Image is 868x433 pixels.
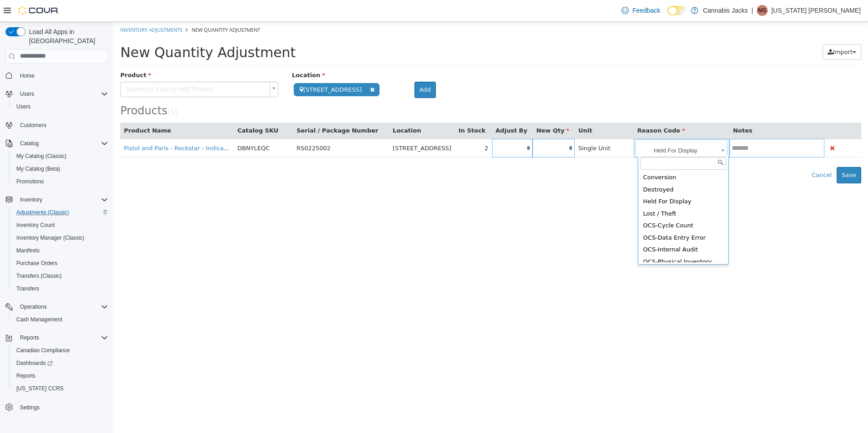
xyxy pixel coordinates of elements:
span: Reports [16,332,108,343]
a: Promotions [13,176,48,187]
span: Transfers (Classic) [13,271,108,281]
span: Transfers [16,285,39,292]
a: Inventory Manager (Classic) [13,232,88,243]
p: | [751,5,753,16]
button: Purchase Orders [9,257,112,270]
span: Manifests [16,247,39,254]
a: Adjustments (Classic) [13,207,73,218]
span: Load All Apps in [GEOGRAPHIC_DATA] [25,27,108,45]
span: Home [20,72,35,79]
button: Reports [2,331,112,344]
span: [US_STATE] CCRS [16,385,64,392]
span: Transfers (Classic) [16,272,62,280]
span: Adjustments (Classic) [13,207,108,218]
button: Transfers (Classic) [9,270,112,282]
button: Inventory Count [9,219,112,231]
span: Adjustments (Classic) [16,209,69,216]
img: Cova [18,6,59,15]
span: Users [16,89,108,99]
button: Adjustments (Classic) [9,206,112,219]
div: Lost / Theft [527,186,613,198]
button: Home [2,69,112,82]
span: Reports [20,334,39,341]
button: [US_STATE] CCRS [9,382,112,395]
span: Manifests [13,245,108,256]
a: My Catalog (Classic) [13,151,70,162]
div: OCS-Internal Audit [527,222,613,234]
span: Inventory [20,196,42,203]
span: Settings [20,404,39,411]
p: Cannabis Jacks [703,5,748,16]
span: Cash Management [13,314,108,325]
a: Home [16,70,38,81]
a: My Catalog (Beta) [13,163,64,174]
span: My Catalog (Classic) [13,151,108,162]
button: My Catalog (Beta) [9,162,112,175]
div: OCS-Data Entry Error [527,210,613,222]
span: Operations [20,303,47,310]
span: My Catalog (Beta) [16,165,60,172]
p: [US_STATE] [PERSON_NAME] [771,5,861,16]
span: Users [16,103,30,110]
a: Cash Management [13,314,66,325]
span: Operations [16,301,108,312]
span: Users [13,101,108,112]
div: OCS-Physical Inventory Count (AGCO Initiated) [527,234,613,255]
button: Canadian Compliance [9,344,112,357]
button: Catalog [16,138,42,149]
span: Promotions [13,176,108,187]
button: Users [2,88,112,100]
span: Cash Management [16,316,62,323]
button: Users [9,100,112,113]
span: My Catalog (Classic) [16,153,67,160]
span: Home [16,70,108,81]
div: Conversion [527,150,613,162]
span: Canadian Compliance [16,347,70,354]
span: Customers [16,119,108,131]
button: Users [16,89,38,99]
span: Reports [13,370,108,381]
span: MS [758,5,766,16]
a: Manifests [13,245,43,256]
div: Held For Display [527,174,613,186]
a: Dashboards [13,358,56,369]
button: My Catalog (Classic) [9,150,112,162]
span: Inventory Manager (Classic) [16,234,84,241]
button: Inventory Manager (Classic) [9,231,112,244]
span: Transfers [13,283,108,294]
span: Settings [16,401,108,413]
button: Cash Management [9,313,112,326]
a: [US_STATE] CCRS [13,383,67,394]
a: Customers [16,120,50,131]
button: Inventory [16,194,46,205]
a: Transfers (Classic) [13,271,65,281]
a: Canadian Compliance [13,345,74,356]
span: Inventory Manager (Classic) [13,232,108,243]
span: Feedback [632,6,660,15]
button: Reports [9,369,112,382]
a: Reports [13,370,39,381]
a: Settings [16,402,43,413]
a: Transfers [13,283,43,294]
span: Inventory Count [16,221,55,229]
button: Transfers [9,282,112,295]
span: Inventory Count [13,220,108,231]
a: Feedback [618,1,664,20]
span: Reports [16,372,35,379]
div: Destroyed [527,162,613,174]
button: Operations [16,301,50,312]
button: Customers [2,118,112,132]
span: Catalog [16,138,108,149]
span: Canadian Compliance [13,345,108,356]
button: Settings [2,400,112,413]
span: Inventory [16,194,108,205]
span: Washington CCRS [13,383,108,394]
a: Inventory Count [13,220,59,231]
button: Reports [16,332,43,343]
a: Purchase Orders [13,258,61,269]
div: OCS-Cycle Count [527,198,613,210]
button: Promotions [9,175,112,188]
span: Purchase Orders [13,258,108,269]
div: Montana Sebastiano [757,5,768,16]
